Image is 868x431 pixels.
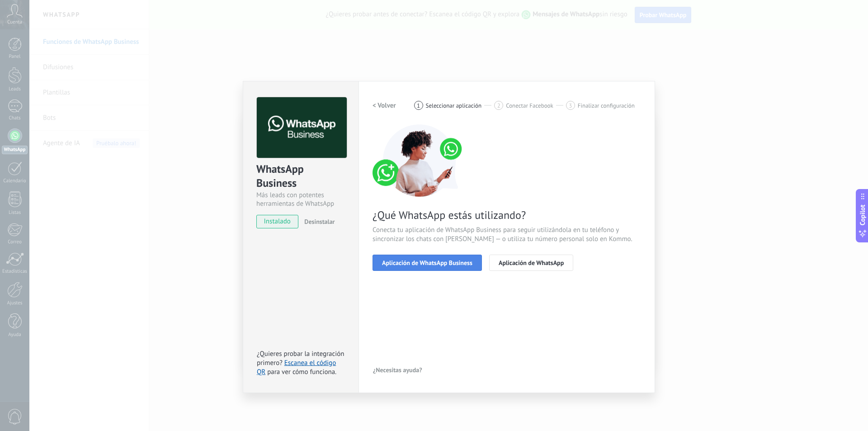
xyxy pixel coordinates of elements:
button: < Volver [373,97,396,114]
span: para ver cómo funciona. [267,368,336,376]
h2: < Volver [373,101,396,110]
div: WhatsApp Business [256,162,345,191]
div: Más leads con potentes herramientas de WhatsApp [256,191,345,208]
span: Copilot [858,204,867,225]
a: Escanea el código QR [257,359,336,376]
button: Desinstalar [301,215,335,228]
span: 2 [497,102,500,109]
img: logo_main.png [257,97,347,158]
span: instalado [257,215,298,228]
span: ¿Qué WhatsApp estás utilizando? [373,208,641,222]
span: Aplicación de WhatsApp [499,260,564,266]
img: connect number [373,124,467,197]
span: ¿Quieres probar la integración primero? [257,350,344,367]
button: ¿Necesitas ayuda? [373,363,423,377]
span: Finalizar configuración [578,102,635,109]
button: Aplicación de WhatsApp Business [373,255,482,271]
button: Aplicación de WhatsApp [489,255,573,271]
span: Desinstalar [304,218,335,226]
span: 3 [569,102,572,109]
span: Aplicación de WhatsApp Business [382,260,472,266]
span: Seleccionar aplicación [426,102,482,109]
span: ¿Necesitas ayuda? [373,367,422,373]
span: Conecta tu aplicación de WhatsApp Business para seguir utilizándola en tu teléfono y sincronizar ... [373,226,641,244]
span: Conectar Facebook [506,102,553,109]
span: 1 [417,102,420,109]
